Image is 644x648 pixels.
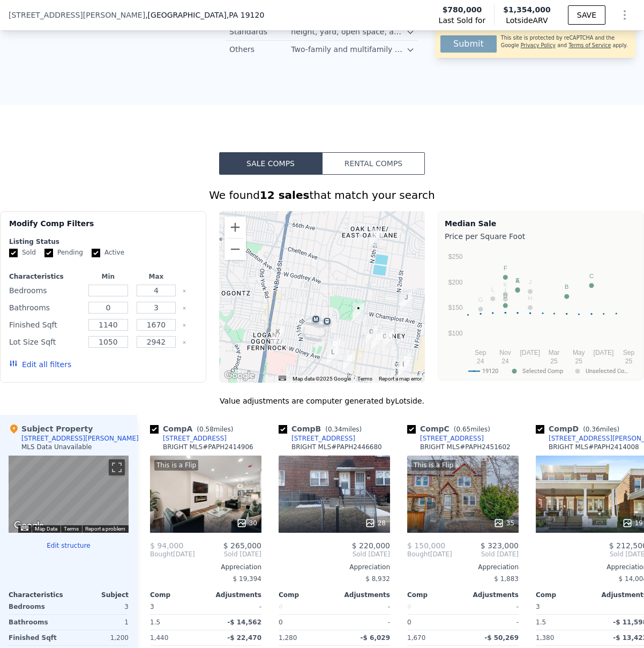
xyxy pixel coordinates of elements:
[279,423,366,434] div: Comp B
[503,293,507,299] text: D
[357,376,372,382] a: Terms (opens in new tab)
[21,434,139,443] div: [STREET_ADDRESS][PERSON_NAME]
[154,460,198,471] div: This is a Flip
[499,349,511,356] text: Nov
[452,550,519,558] span: Sold [DATE]
[573,349,585,356] text: May
[69,591,129,599] div: Subject
[407,550,452,558] div: [DATE]
[482,368,498,375] text: 19120
[182,306,186,310] button: Clear
[163,434,227,443] div: [STREET_ADDRESS]
[182,289,186,293] button: Clear
[9,10,145,20] span: [STREET_ADDRESS][PERSON_NAME]
[623,349,635,356] text: Sep
[505,287,506,293] text: I
[448,330,463,337] text: $100
[439,15,486,26] span: Last Sold for
[163,443,253,451] div: BRIGHT MLS # PAPH2414906
[365,326,377,345] div: 5731 N 4TH STREET
[44,249,53,257] input: Pending
[227,619,261,626] span: -$ 14,562
[463,591,519,599] div: Adjustments
[501,357,509,365] text: 24
[279,563,390,571] div: Appreciation
[134,272,178,281] div: Max
[92,248,124,257] label: Active
[352,541,390,550] span: $ 220,000
[549,349,560,356] text: Mar
[150,603,154,610] span: 3
[528,295,533,301] text: H
[443,4,482,15] span: $780,000
[407,550,430,558] span: Bought
[353,303,364,321] div: 514 Widener St
[71,630,129,645] div: 1,200
[411,460,455,471] div: This is a Flip
[260,189,310,202] strong: 12 sales
[491,286,495,293] text: L
[279,550,390,558] span: Sold [DATE]
[192,426,237,433] span: ( miles)
[9,456,129,533] div: Map
[493,518,514,528] div: 35
[549,443,639,451] div: BRIGHT MLS # PAPH2414008
[407,541,445,550] span: $ 150,000
[9,423,93,434] div: Subject Property
[35,525,57,533] button: Map Data
[208,599,261,614] div: -
[448,279,463,286] text: $200
[450,426,495,433] span: ( miles)
[568,5,605,25] button: SAVE
[279,615,332,630] div: 0
[236,518,257,528] div: 30
[586,426,600,433] span: 0.36
[182,340,186,345] button: Clear
[272,326,284,345] div: 5602 N 13th St
[229,44,291,55] div: Others
[9,359,71,370] button: Edit all filters
[291,44,406,55] div: Two-family and multifamily are prohibited.
[456,426,470,433] span: 0.65
[279,599,332,614] div: 0
[9,599,66,614] div: Bedrooms
[503,5,551,14] span: $1,354,000
[199,426,214,433] span: 0.58
[536,603,540,610] span: 3
[9,248,36,257] label: Sold
[465,599,519,614] div: -
[365,575,390,583] span: $ 8,932
[224,217,246,238] button: Zoom in
[328,426,342,433] span: 0.34
[44,248,83,257] label: Pending
[445,229,637,244] div: Price per Square Foot
[9,591,69,599] div: Characteristics
[150,423,237,434] div: Comp A
[71,615,129,630] div: 1
[420,434,484,443] div: [STREET_ADDRESS]
[9,272,82,281] div: Characteristics
[9,615,66,630] div: Bathrooms
[222,369,257,383] img: Google
[625,357,633,365] text: 25
[478,296,483,303] text: G
[9,317,82,332] div: Finished Sqft
[398,359,409,377] div: 127 W GALE STREET
[568,42,611,48] a: Terms of Service
[150,434,227,443] a: [STREET_ADDRESS]
[520,349,540,356] text: [DATE]
[233,575,261,583] span: $ 19,394
[109,459,125,475] button: Toggle fullscreen view
[227,634,261,642] span: -$ 22,470
[407,434,484,443] a: [STREET_ADDRESS]
[445,244,637,378] svg: A chart.
[150,615,204,630] div: 1.5
[293,376,351,382] span: Map data ©2025 Google
[379,376,422,382] a: Report a map error
[327,347,339,365] div: 5517 N 7TH STREET
[229,26,291,37] div: Standards
[291,443,382,451] div: BRIGHT MLS # PAPH2446680
[86,272,130,281] div: Min
[9,456,129,533] div: Street View
[334,591,390,599] div: Adjustments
